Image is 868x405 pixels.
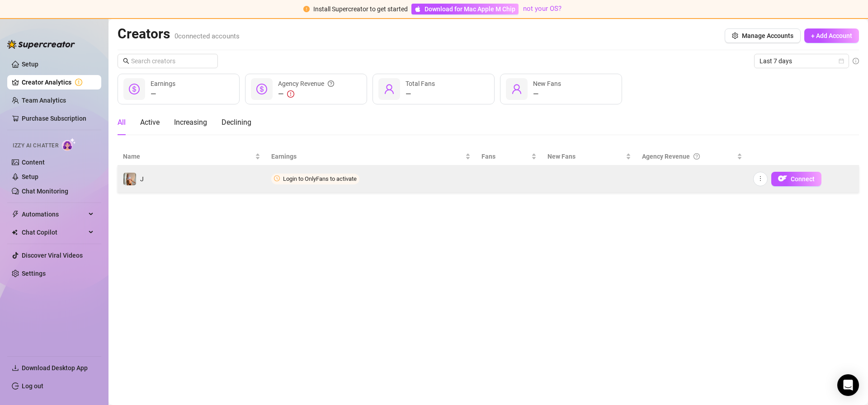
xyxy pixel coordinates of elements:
img: logo-BBDzfeDw.svg [7,40,75,49]
span: Login to OnlyFans to activate [283,175,357,182]
img: AI Chatter [62,138,76,151]
a: Setup [22,173,38,180]
span: Izzy AI Chatter [13,141,58,150]
span: Install Supercreator to get started [313,5,408,13]
span: New Fans [547,151,624,161]
a: Creator Analytics exclamation-circle [22,75,94,89]
div: — [533,89,561,99]
span: J [140,175,144,183]
a: not your OS? [523,5,561,13]
a: Settings [22,270,46,277]
a: Team Analytics [22,97,66,104]
span: Download for Mac Apple M Chip [425,4,515,14]
span: calendar [839,58,844,64]
span: dollar-circle [256,84,267,94]
span: Download Desktop App [22,364,88,372]
div: Increasing [174,117,207,128]
img: OF [778,174,787,183]
span: New Fans [533,80,561,87]
span: info-circle [853,58,859,64]
th: New Fans [542,148,637,165]
button: + Add Account [804,28,859,43]
span: + Add Account [811,32,852,39]
th: Name [118,148,266,165]
div: — [406,89,435,99]
div: Open Intercom Messenger [837,374,859,396]
span: search [123,58,129,64]
h2: Creators [118,25,240,42]
div: Declining [222,117,251,128]
span: Automations [22,207,86,221]
span: user [384,84,395,94]
span: apple [415,6,421,12]
a: Setup [22,61,38,68]
div: All [118,117,126,128]
div: Agency Revenue [278,79,334,89]
div: Active [140,117,160,128]
span: Total Fans [406,80,435,87]
span: dollar-circle [129,84,140,94]
div: Agency Revenue [642,151,735,161]
span: exclamation-circle [303,6,310,12]
span: more [757,175,764,182]
span: Chat Copilot [22,225,86,240]
input: Search creators [131,56,205,66]
a: Chat Monitoring [22,188,68,195]
button: Manage Accounts [725,28,801,43]
a: Log out [22,382,43,390]
span: setting [732,33,738,39]
th: Earnings [266,148,476,165]
span: exclamation-circle [287,90,294,98]
a: Content [22,159,45,166]
span: Fans [481,151,529,161]
span: Connect [791,175,815,183]
a: Download for Mac Apple M Chip [411,4,519,14]
span: thunderbolt [12,211,19,218]
span: question-circle [693,151,700,161]
th: Fans [476,148,542,165]
img: Chat Copilot [12,229,18,235]
span: Manage Accounts [742,32,793,39]
span: question-circle [328,79,334,89]
span: Earnings [271,151,463,161]
button: OFConnect [771,172,821,186]
img: J [123,173,136,185]
span: Earnings [151,80,175,87]
div: — [151,89,175,99]
div: — [278,89,334,99]
span: Name [123,151,253,161]
span: download [12,364,19,372]
span: clock-circle [274,175,280,181]
a: Discover Viral Videos [22,252,83,259]
span: user [511,84,522,94]
span: Last 7 days [759,54,844,68]
a: Purchase Subscription [22,111,94,126]
span: 0 connected accounts [175,32,240,40]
